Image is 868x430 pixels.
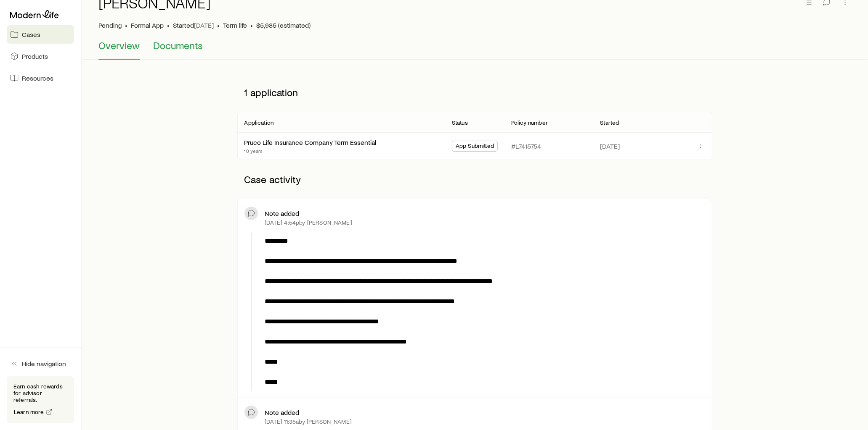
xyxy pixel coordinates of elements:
div: Earn cash rewards for advisor referrals.Learn more [7,376,74,423]
p: Note added [265,408,299,417]
span: • [250,21,253,29]
span: Overview [98,39,140,51]
span: Cases [22,30,40,39]
span: Products [22,52,48,60]
p: Case activity [237,167,712,192]
a: Pruco Life Insurance Company Term Essential [244,138,376,146]
span: • [217,21,220,29]
button: Hide navigation [7,354,74,373]
span: Hide navigation [22,359,66,368]
p: [DATE] 4:54p by [PERSON_NAME] [265,219,352,226]
p: Pending [98,21,122,29]
div: Case details tabs [98,39,851,60]
span: Learn more [14,409,44,415]
span: [DATE] [600,142,620,150]
span: Term life [223,21,247,29]
div: Pruco Life Insurance Company Term Essential [244,138,376,147]
p: Started [600,119,619,126]
span: $5,985 (estimated) [256,21,311,29]
span: [DATE] [194,21,214,29]
span: Documents [153,39,203,51]
p: Status [452,119,468,126]
a: Resources [7,69,74,87]
span: Formal App [131,21,164,29]
p: Earn cash rewards for advisor referrals. [13,383,67,403]
p: Application [244,119,273,126]
span: App Submitted [456,142,494,151]
p: Policy number [511,119,548,126]
p: #L7415754 [511,142,541,150]
p: 10 years [244,147,376,154]
p: Note added [265,209,299,218]
p: Started [173,21,214,29]
p: 1 application [237,80,712,105]
a: Cases [7,25,74,44]
span: • [125,21,127,29]
span: • [167,21,170,29]
span: Resources [22,74,53,82]
p: [DATE] 11:35a by [PERSON_NAME] [265,418,352,425]
a: Products [7,47,74,66]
